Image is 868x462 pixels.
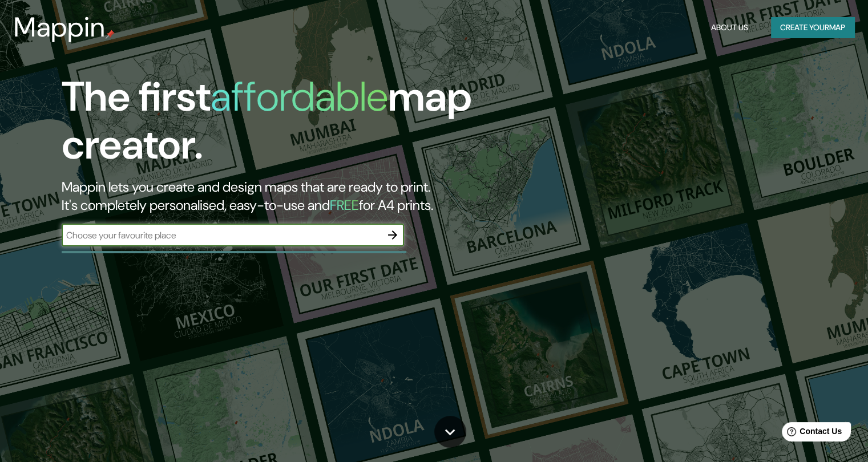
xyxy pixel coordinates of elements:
h2: Mappin lets you create and design maps that are ready to print. It's completely personalised, eas... [62,178,496,214]
button: Create yourmap [771,17,854,38]
h3: Mappin [14,11,106,43]
button: About Us [706,17,753,38]
iframe: Help widget launcher [766,418,855,449]
h1: affordable [211,70,388,123]
img: mappin-pin [106,30,115,39]
h5: FREE [330,196,359,214]
input: Choose your favourite place [62,229,381,242]
h1: The first map creator. [62,73,496,178]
